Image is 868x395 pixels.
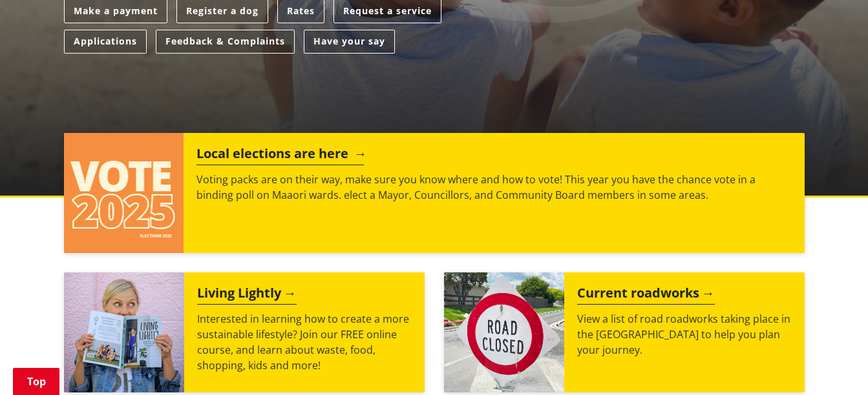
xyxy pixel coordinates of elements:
img: Vote 2025 [64,133,184,253]
h2: Local elections are here [196,146,364,165]
h2: Current roadworks [577,285,715,305]
p: Interested in learning how to create a more sustainable lifestyle? Join our FREE online course, a... [197,311,412,373]
a: Top [13,368,59,395]
a: Current roadworks View a list of road roadworks taking place in the [GEOGRAPHIC_DATA] to help you... [444,272,805,392]
h2: Living Lightly [197,285,297,305]
p: Voting packs are on their way, make sure you know where and how to vote! This year you have the c... [196,172,791,203]
a: Have your say [304,30,395,54]
a: Local elections are here Voting packs are on their way, make sure you know where and how to vote!... [64,133,805,253]
a: Applications [64,30,147,54]
img: Road closed sign [444,272,564,392]
img: Mainstream Green Workshop Series [64,272,184,392]
iframe: Messenger Launcher [809,341,855,387]
a: Living Lightly Interested in learning how to create a more sustainable lifestyle? Join our FREE o... [64,272,425,392]
a: Feedback & Complaints [156,30,295,54]
p: View a list of road roadworks taking place in the [GEOGRAPHIC_DATA] to help you plan your journey. [577,311,792,358]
